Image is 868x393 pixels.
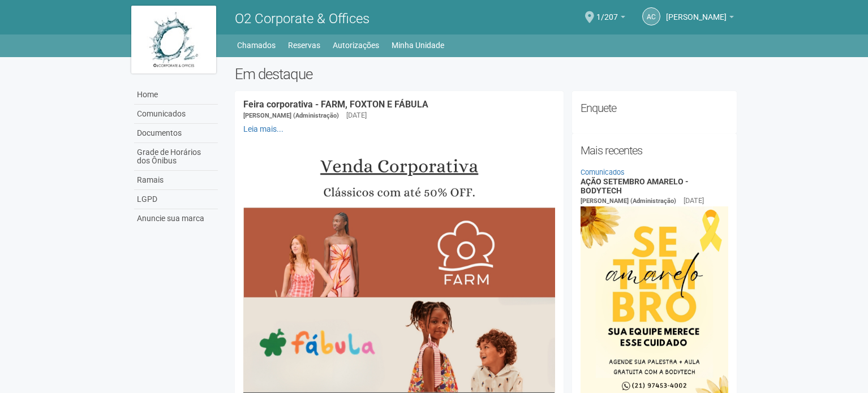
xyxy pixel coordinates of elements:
[237,37,276,53] a: Chamados
[642,7,660,25] a: AC
[131,6,216,74] img: logo.jpg
[684,196,704,206] div: [DATE]
[134,124,218,143] a: Documentos
[666,14,734,23] a: [PERSON_NAME]
[333,37,379,53] a: Autorizações
[581,100,728,116] h2: Enquete
[134,85,218,105] a: Home
[596,14,625,23] a: 1/207
[134,143,218,171] a: Grade de Horários dos Ônibus
[581,168,625,176] a: Comunicados
[243,124,283,133] a: Leia mais...
[243,99,428,110] a: Feira corporativa - FARM, FOXTON E FÁBULA
[134,105,218,124] a: Comunicados
[134,171,218,190] a: Ramais
[581,177,689,195] a: AÇÃO SETEMBRO AMARELO - BODYTECH
[288,37,320,53] a: Reservas
[581,197,676,205] span: [PERSON_NAME] (Administração)
[581,142,728,159] h2: Mais recentes
[243,112,339,119] span: [PERSON_NAME] (Administração)
[134,190,218,209] a: LGPD
[346,110,367,120] div: [DATE]
[666,2,727,21] span: Andréa Cunha
[235,11,369,27] span: O2 Corporate & Offices
[596,2,618,21] span: 1/207
[134,209,218,228] a: Anuncie sua marca
[235,66,737,83] h2: Em destaque
[392,37,444,53] a: Minha Unidade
